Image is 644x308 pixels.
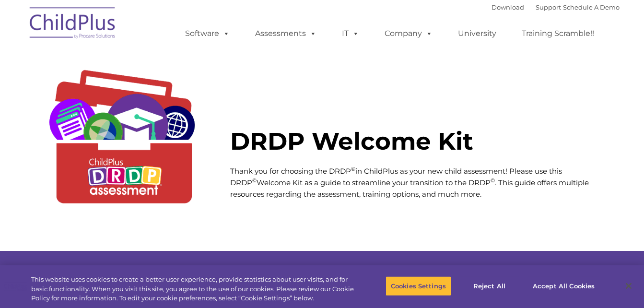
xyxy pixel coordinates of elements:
[448,24,506,43] a: University
[527,276,600,296] button: Accept All Cookies
[230,166,589,199] span: Thank you for choosing the DRDP in ChildPlus as your new child assessment! Please use this DRDP W...
[492,3,524,11] a: Download
[563,3,620,11] a: Schedule A Demo
[351,166,355,172] sup: ©
[375,24,442,43] a: Company
[492,3,620,11] font: |
[252,177,257,184] sup: ©
[512,24,604,43] a: Training Scramble!!
[491,177,495,184] sup: ©
[176,24,239,43] a: Software
[32,50,216,234] img: DRDP-Tool-Kit2.gif
[459,276,519,296] button: Reject All
[386,276,451,296] button: Cookies Settings
[25,0,121,48] img: ChildPlus by Procare Solutions
[246,24,326,43] a: Assessments
[332,24,369,43] a: IT
[230,127,473,156] strong: DRDP Welcome Kit
[31,275,354,303] div: This website uses cookies to create a better user experience, provide statistics about user visit...
[618,275,639,296] button: Close
[536,3,561,11] a: Support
